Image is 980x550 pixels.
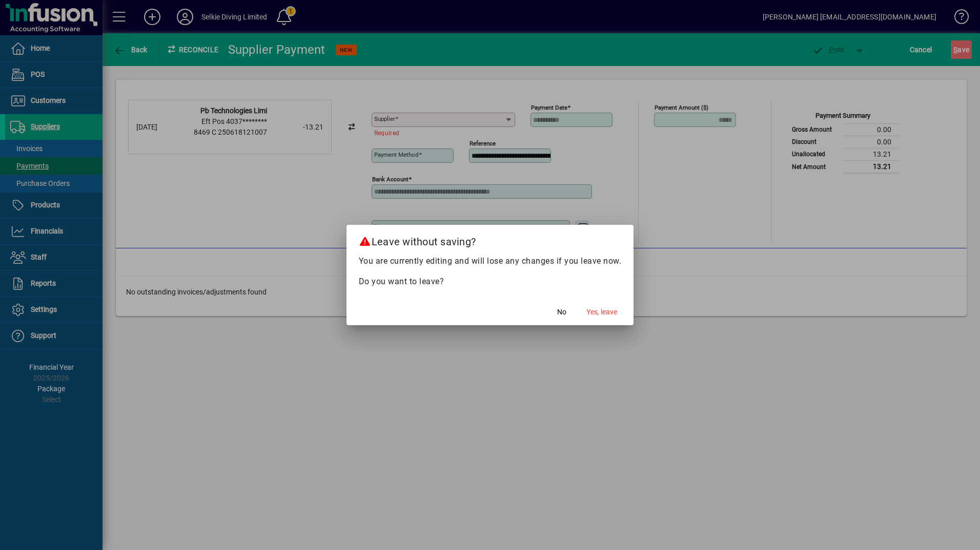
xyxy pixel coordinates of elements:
[545,303,578,321] button: No
[582,303,621,321] button: Yes, leave
[346,225,634,255] h2: Leave without saving?
[359,255,622,267] p: You are currently editing and will lose any changes if you leave now.
[557,307,566,318] span: No
[586,307,617,318] span: Yes, leave
[359,276,622,288] p: Do you want to leave?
